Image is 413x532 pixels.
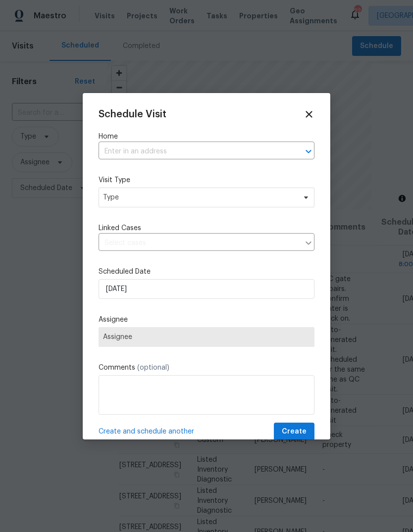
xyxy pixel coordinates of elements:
[99,175,314,185] label: Visit Type
[99,315,314,325] label: Assignee
[99,427,194,436] span: Create and schedule another
[99,363,314,373] label: Comments
[282,426,307,438] span: Create
[302,145,315,158] button: Open
[99,267,314,277] label: Scheduled Date
[304,109,314,120] span: Close
[99,109,166,119] span: Schedule Visit
[137,364,169,371] span: (optional)
[99,223,141,233] span: Linked Cases
[103,193,296,202] span: Type
[99,236,300,251] input: Select cases
[274,423,314,441] button: Create
[99,132,314,142] label: Home
[99,144,287,159] input: Enter in an address
[99,279,314,299] input: M/D/YYYY
[103,333,310,341] span: Assignee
